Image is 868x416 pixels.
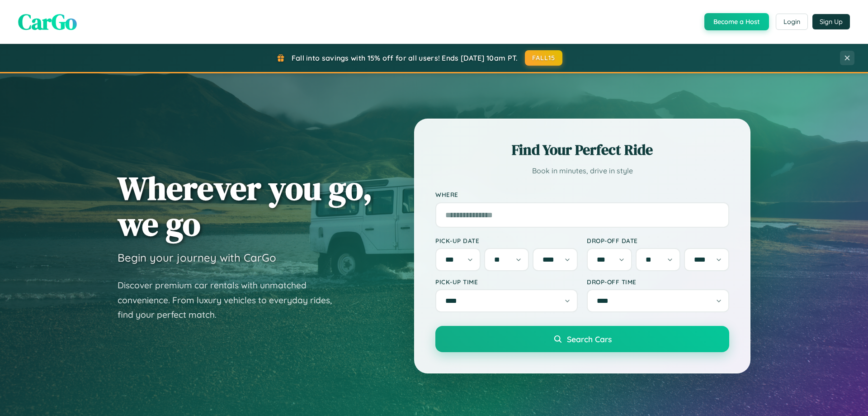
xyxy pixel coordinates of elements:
button: Login [776,14,808,30]
label: Drop-off Date [587,237,729,244]
button: FALL15 [525,50,563,66]
span: Search Cars [567,334,612,344]
h1: Wherever you go, we go [118,170,373,242]
p: Book in minutes, drive in style [435,164,729,177]
label: Pick-up Time [435,278,578,286]
span: Fall into savings with 15% off for all users! Ends [DATE] 10am PT. [292,53,518,62]
h2: Find Your Perfect Ride [435,140,729,160]
button: Become a Host [704,13,769,30]
h3: Begin your journey with CarGo [118,251,276,264]
button: Sign Up [812,14,850,29]
p: Discover premium car rentals with unmatched convenience. From luxury vehicles to everyday rides, ... [118,278,344,322]
label: Where [435,191,729,199]
label: Drop-off Time [587,278,729,286]
span: CarGo [18,7,77,37]
button: Search Cars [435,326,729,352]
label: Pick-up Date [435,237,578,244]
